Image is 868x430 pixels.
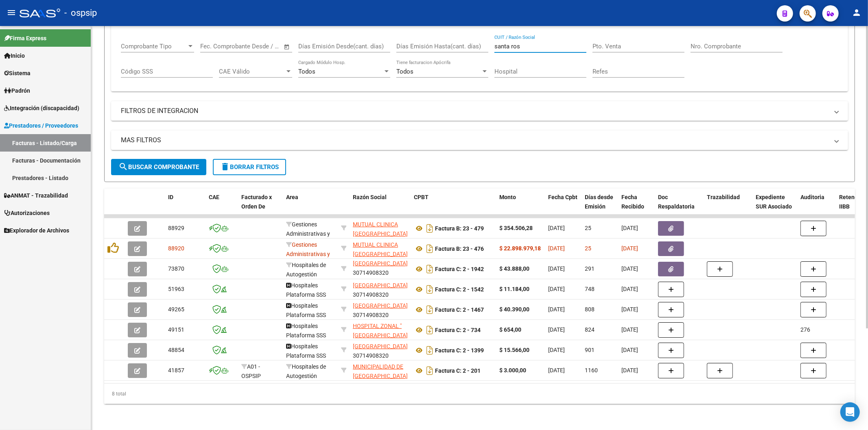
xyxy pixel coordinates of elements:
[424,324,435,337] i: Descargar documento
[800,325,810,334] div: 276
[353,281,407,298] div: 30714908320
[353,363,408,379] span: MUNICIPALIDAD DE [GEOGRAPHIC_DATA]
[621,194,644,210] span: Fecha Recibido
[499,326,521,333] strong: $ 654,00
[499,225,533,231] strong: $ 354.506,28
[241,194,272,210] span: Facturado x Orden De
[353,342,407,359] div: 30714908320
[4,208,50,217] span: Autorizaciones
[165,189,206,224] datatable-header-cell: ID
[621,367,638,374] span: [DATE]
[168,265,184,272] span: 73870
[396,68,413,75] span: Todos
[4,34,46,43] span: Firma Express
[118,163,199,171] span: Buscar Comprobante
[707,194,740,200] span: Trazabilidad
[353,301,407,318] div: 30714908320
[283,189,338,224] datatable-header-cell: Area
[499,265,529,272] strong: $ 43.888,00
[286,221,330,246] span: Gestiones Administrativas y Otros
[353,261,407,278] div: 30714908320
[424,222,435,235] i: Descargar documento
[220,163,279,171] span: Borrar Filtros
[621,225,638,231] span: [DATE]
[64,4,97,22] span: - ospsip
[298,68,315,75] span: Todos
[704,189,752,224] datatable-header-cell: Trazabilidad
[168,326,184,333] span: 49151
[548,245,565,252] span: [DATE]
[548,194,577,200] span: Fecha Cpbt
[435,347,484,354] strong: Factura C: 2 - 1399
[545,189,582,224] datatable-header-cell: Fecha Cpbt
[499,286,529,292] strong: $ 11.184,00
[353,220,407,237] div: 30676951446
[4,51,25,60] span: Inicio
[839,194,866,210] span: Retencion IIBB
[585,245,591,252] span: 25
[353,221,408,237] span: MUTUAL CLINICA [GEOGRAPHIC_DATA]
[241,43,280,50] input: Fecha fin
[200,43,233,50] input: Fecha inicio
[350,189,411,224] datatable-header-cell: Razón Social
[621,286,638,292] span: [DATE]
[548,347,565,353] span: [DATE]
[168,245,184,252] span: 88920
[435,306,484,313] strong: Factura C: 2 - 1467
[168,306,184,313] span: 49265
[168,286,184,292] span: 51963
[4,191,68,200] span: ANMAT - Trazabilidad
[414,194,429,200] span: CPBT
[548,225,565,231] span: [DATE]
[424,364,435,377] i: Descargar documento
[800,194,824,200] span: Auditoria
[621,245,638,252] span: [DATE]
[499,245,541,252] strong: $ 22.898.979,18
[353,362,407,379] div: 30999051983
[424,263,435,276] i: Descargar documento
[548,326,565,333] span: [DATE]
[658,194,695,210] span: Doc Respaldatoria
[121,136,829,145] mat-panel-title: MAS FILTROS
[121,106,829,115] mat-panel-title: FILTROS DE INTEGRACION
[286,262,326,278] span: Hospitales de Autogestión
[209,194,219,200] span: CAE
[424,344,435,357] i: Descargar documento
[435,327,481,333] strong: Factura C: 2 - 734
[411,189,496,224] datatable-header-cell: CPBT
[353,241,408,257] span: MUTUAL CLINICA [GEOGRAPHIC_DATA]
[286,241,330,267] span: Gestiones Administrativas y Otros
[585,326,595,333] span: 824
[435,225,484,232] strong: Factura B: 23 - 479
[435,266,484,272] strong: Factura C: 2 - 1942
[353,194,387,200] span: Razón Social
[499,194,516,200] span: Monto
[4,86,30,95] span: Padrón
[286,282,326,298] span: Hospitales Plataforma SSS
[168,225,184,231] span: 88929
[168,347,184,353] span: 48854
[353,323,409,357] span: HOSPITAL ZONAL "[GEOGRAPHIC_DATA]" DE [GEOGRAPHIC_DATA]
[585,367,598,374] span: 1160
[621,306,638,313] span: [DATE]
[111,130,848,150] mat-expansion-panel-header: MAS FILTROS
[353,302,408,309] span: [GEOGRAPHIC_DATA]
[286,302,326,318] span: Hospitales Plataforma SSS
[752,189,797,224] datatable-header-cell: Expediente SUR Asociado
[582,189,618,224] datatable-header-cell: Días desde Emisión
[548,306,565,313] span: [DATE]
[548,286,565,292] span: [DATE]
[618,189,655,224] datatable-header-cell: Fecha Recibido
[353,240,407,257] div: 30676951446
[111,35,848,92] div: FILTROS DEL COMPROBANTE
[585,225,591,231] span: 25
[238,189,283,224] datatable-header-cell: Facturado x Orden De
[4,121,78,130] span: Prestadores / Proveedores
[655,189,704,224] datatable-header-cell: Doc Respaldatoria
[168,194,173,200] span: ID
[548,367,565,374] span: [DATE]
[219,68,285,75] span: CAE Válido
[220,162,230,172] mat-icon: delete
[621,265,638,272] span: [DATE]
[585,194,613,210] span: Días desde Emisión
